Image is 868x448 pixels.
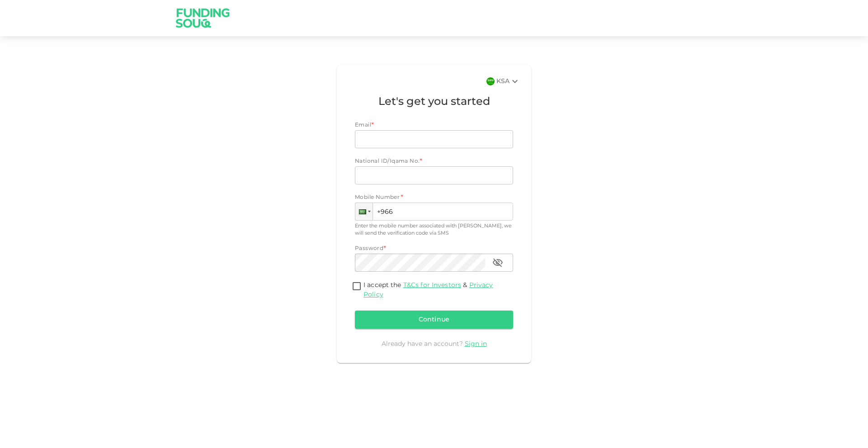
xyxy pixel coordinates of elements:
[355,203,373,220] div: Saudi Arabia: + 966
[355,246,383,251] span: Password
[496,76,520,87] div: KSA
[355,203,513,221] input: 1 (702) 123-4567
[355,222,513,237] div: Enter the mobile number associated with [PERSON_NAME], we will send the verification code via SMS
[363,282,493,298] a: Privacy Policy
[355,166,513,184] input: nationalId
[465,341,487,347] a: Sign in
[355,311,513,329] button: Continue
[355,159,420,164] span: National ID/Iqama No.
[355,254,485,272] input: password
[355,340,513,349] div: Already have an account?
[350,281,363,293] span: termsConditionsForInvestmentsAccepted
[363,282,493,298] span: I accept the &
[355,130,503,148] input: email
[486,77,495,85] img: flag-sa.b9a346574cdc8950dd34b50780441f57.svg
[355,123,371,128] span: Email
[355,193,400,203] span: Mobile Number
[403,282,461,288] a: T&Cs for Investors
[355,94,513,110] h1: Let's get you started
